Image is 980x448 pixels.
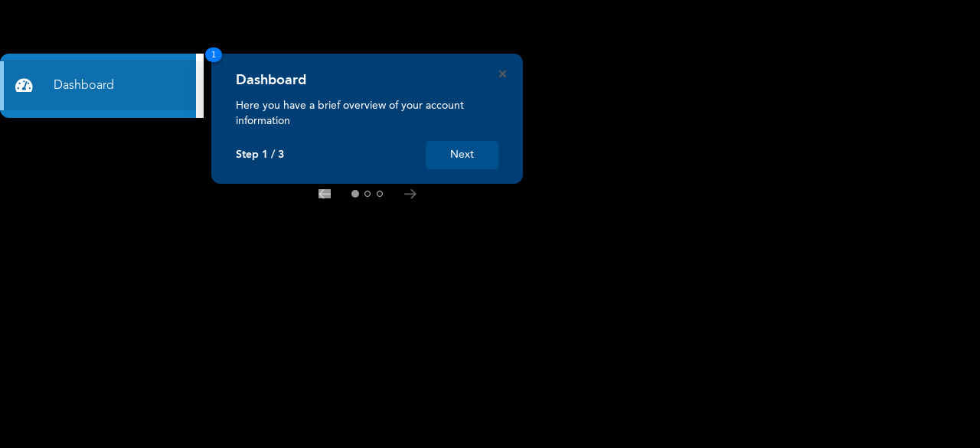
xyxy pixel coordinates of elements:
[205,47,222,62] span: 1
[426,141,498,169] button: Next
[499,70,506,77] button: Close
[236,149,284,162] p: Step 1 / 3
[236,98,498,129] p: Here you have a brief overview of your account information
[236,72,306,89] h4: Dashboard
